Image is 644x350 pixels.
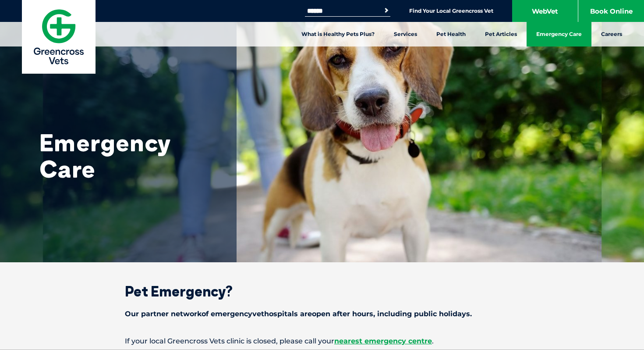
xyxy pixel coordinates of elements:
h1: Emergency Care [39,129,215,182]
a: Pet Articles [475,22,527,46]
a: Pet Health [427,22,475,46]
span: are [300,310,312,318]
a: Careers [591,22,632,46]
a: Services [384,22,427,46]
span: vet [252,310,264,318]
span: . [432,337,434,345]
h2: Pet Emergency? [94,284,550,298]
a: nearest emergency centre [334,337,432,345]
span: hospitals [264,310,298,318]
span: If your local Greencross Vets clinic is closed, please call your [125,337,334,345]
a: What is Healthy Pets Plus? [292,22,384,46]
a: Find Your Local Greencross Vet [409,7,493,14]
button: Search [382,6,391,15]
a: Emergency Care [527,22,591,46]
span: Our partner network [125,310,202,318]
span: of emergency [202,310,252,318]
span: open after hours, including public holidays. [312,310,472,318]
